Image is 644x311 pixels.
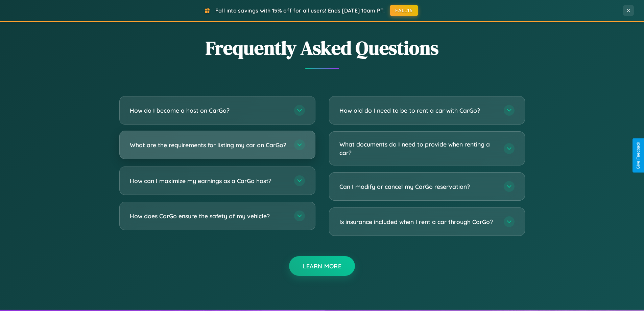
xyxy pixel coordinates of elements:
[339,182,497,191] h3: Can I modify or cancel my CarGo reservation?
[119,35,525,61] h2: Frequently Asked Questions
[636,142,641,169] div: Give Feedback
[339,106,497,115] h3: How old do I need to be to rent a car with CarGo?
[130,212,287,220] h3: How does CarGo ensure the safety of my vehicle?
[289,256,355,276] button: Learn More
[390,5,418,16] button: FALL15
[130,106,287,115] h3: How do I become a host on CarGo?
[130,141,287,149] h3: What are the requirements for listing my car on CarGo?
[215,7,385,14] span: Fall into savings with 15% off for all users! Ends [DATE] 10am PT.
[339,140,497,157] h3: What documents do I need to provide when renting a car?
[130,177,287,185] h3: How can I maximize my earnings as a CarGo host?
[339,218,497,226] h3: Is insurance included when I rent a car through CarGo?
